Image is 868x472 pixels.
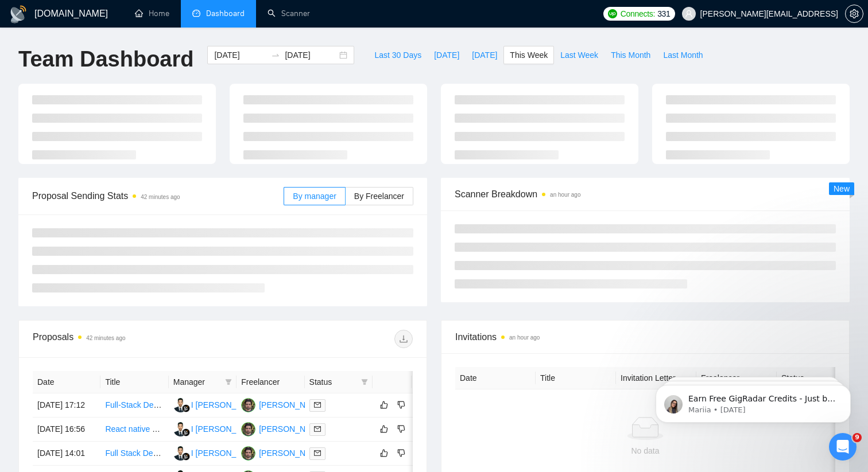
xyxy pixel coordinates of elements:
[852,433,862,442] span: 9
[135,9,169,18] a: homeHome
[845,5,863,23] button: setting
[182,428,190,436] img: gigradar-bm.png
[554,46,604,64] button: Last Week
[259,423,325,435] div: [PERSON_NAME]
[182,404,190,412] img: gigradar-bm.png
[241,448,325,457] a: TF[PERSON_NAME]
[604,46,657,64] button: This Month
[173,448,330,457] a: IGI [PERSON_NAME] [PERSON_NAME]
[509,334,540,341] time: an hour ago
[380,424,388,434] span: like
[314,401,321,408] span: mail
[455,187,836,201] span: Scanner Breakdown
[361,379,368,385] span: filter
[846,9,863,18] span: setting
[241,398,255,412] img: TF
[268,9,310,18] a: searchScanner
[105,424,280,434] a: React native developer _ supabase ai integration
[380,448,388,458] span: like
[33,371,100,393] th: Date
[845,9,863,18] a: setting
[271,50,280,60] span: to
[173,446,188,461] img: IG
[377,422,391,436] button: like
[33,330,223,348] div: Proposals
[105,448,380,458] a: Full Stack Developer for AI-Powered User Interface and Document Extraction
[225,379,232,385] span: filter
[191,447,330,459] div: I [PERSON_NAME] [PERSON_NAME]
[394,446,408,460] button: dislike
[182,453,190,461] img: gigradar-bm.png
[359,373,370,391] span: filter
[141,194,180,200] time: 42 minutes ago
[560,49,598,61] span: Last Week
[536,367,616,389] th: Title
[397,424,405,434] span: dislike
[394,398,408,412] button: dislike
[397,448,405,458] span: dislike
[173,422,188,436] img: IG
[33,393,100,418] td: [DATE] 17:12
[397,400,405,409] span: dislike
[191,399,330,411] div: I [PERSON_NAME] [PERSON_NAME]
[173,424,330,433] a: IGI [PERSON_NAME] [PERSON_NAME]
[616,367,696,389] th: Invitation Letter
[241,422,255,436] img: TF
[503,46,554,64] button: This Week
[241,400,325,409] a: TF[PERSON_NAME]
[33,418,100,442] td: [DATE] 16:56
[100,418,168,442] td: React native developer _ supabase ai integration
[377,446,391,460] button: like
[466,46,503,64] button: [DATE]
[259,399,325,411] div: [PERSON_NAME]
[550,192,580,198] time: an hour ago
[100,442,168,466] td: Full Stack Developer for AI-Powered User Interface and Document Extraction
[191,423,330,435] div: I [PERSON_NAME] [PERSON_NAME]
[377,398,391,412] button: like
[241,424,325,433] a: TF[PERSON_NAME]
[428,46,466,64] button: [DATE]
[192,9,200,17] span: dashboard
[100,371,168,393] th: Title
[237,371,304,393] th: Freelancer
[285,49,337,61] input: End date
[9,5,28,24] img: logo
[241,446,255,461] img: TF
[214,49,266,61] input: Start date
[657,46,709,64] button: Last Month
[86,335,125,341] time: 42 minutes ago
[455,367,536,389] th: Date
[32,189,284,203] span: Proposal Sending Stats
[368,46,428,64] button: Last 30 Days
[510,49,548,61] span: This Week
[271,50,280,60] span: swap-right
[374,49,421,61] span: Last 30 Days
[834,184,850,193] span: New
[173,398,188,412] img: IG
[314,426,321,432] span: mail
[259,447,325,459] div: [PERSON_NAME]
[206,9,245,18] span: Dashboard
[611,49,650,61] span: This Month
[18,46,193,73] h1: Team Dashboard
[464,444,826,457] div: No data
[169,371,237,393] th: Manager
[173,376,220,388] span: Manager
[293,192,336,201] span: By manager
[394,422,408,436] button: dislike
[100,393,168,418] td: Full-Stack Developer for AI-Powered Web GIS Platform
[223,373,234,391] span: filter
[663,49,703,61] span: Last Month
[309,376,356,388] span: Status
[455,330,835,344] span: Invitations
[472,49,497,61] span: [DATE]
[380,400,388,409] span: like
[621,7,655,20] span: Connects:
[608,9,617,18] img: upwork-logo.png
[354,192,404,201] span: By Freelancer
[314,450,321,457] span: mail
